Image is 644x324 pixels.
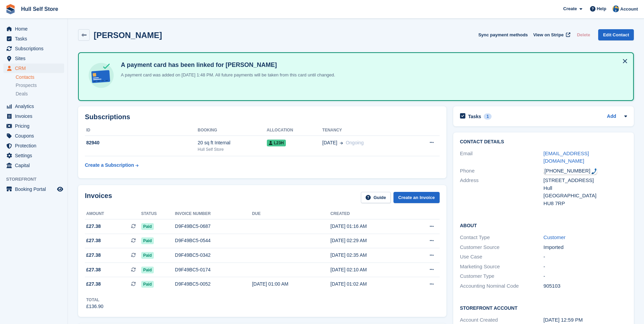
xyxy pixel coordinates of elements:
[86,266,101,273] span: £27.38
[460,316,544,324] div: Account Created
[3,102,64,111] a: menu
[118,72,335,78] p: A payment card was added on [DATE] 1:48 PM. All future payments will be taken from this card unti...
[544,316,627,324] div: [DATE] 12:59 PM
[330,237,409,244] div: [DATE] 02:29 AM
[460,244,544,251] div: Customer Source
[563,5,577,12] span: Create
[252,281,330,288] div: [DATE] 01:00 AM
[361,192,391,203] a: Guide
[141,281,154,288] span: Paid
[15,64,56,73] span: CRM
[94,31,162,40] h2: [PERSON_NAME]
[56,185,64,193] a: Preview store
[15,24,56,34] span: Home
[531,29,572,40] a: View on Stripe
[16,74,64,80] a: Contacts
[544,150,589,164] a: [EMAIL_ADDRESS][DOMAIN_NAME]
[86,252,101,259] span: £27.38
[85,209,141,219] th: Amount
[330,252,409,259] div: [DATE] 02:35 AM
[118,61,335,69] h4: A payment card has been linked for [PERSON_NAME]
[15,102,56,111] span: Analytics
[460,234,544,241] div: Contact Type
[330,281,409,288] div: [DATE] 01:02 AM
[574,29,593,40] button: Delete
[85,162,134,169] div: Create a Subscription
[175,223,252,230] div: D9F49BC5-0687
[460,282,544,290] div: Accounting Nominal Code
[478,29,528,40] button: Sync payment methods
[322,125,409,136] th: Tenancy
[141,252,154,259] span: Paid
[3,34,64,43] a: menu
[85,125,198,136] th: ID
[86,303,104,310] div: £136.90
[198,139,266,146] div: 20 sq ft Internal
[460,304,627,311] h2: Storefront Account
[330,223,409,230] div: [DATE] 01:16 AM
[141,237,154,244] span: Paid
[393,192,440,203] a: Create an Invoice
[460,177,544,207] div: Address
[460,167,544,175] div: Phone
[175,266,252,273] div: D9F49BC5-0174
[3,24,64,34] a: menu
[484,113,492,120] div: 1
[85,113,440,121] h2: Subscriptions
[544,253,627,261] div: -
[3,141,64,150] a: menu
[330,209,409,219] th: Created
[15,161,56,170] span: Capital
[3,64,64,73] a: menu
[544,244,627,251] div: Imported
[86,281,101,288] span: £27.38
[346,140,364,145] span: Ongoing
[322,139,337,146] span: [DATE]
[544,234,566,240] a: Customer
[5,4,16,14] img: stora-icon-8386f47178a22dfd0bd8f6a31ec36ba5ce8667c1dd55bd0f319d3a0aa187defe.svg
[597,5,606,12] span: Help
[175,237,252,244] div: D9F49BC5-0544
[607,113,616,121] a: Add
[15,151,56,160] span: Settings
[85,139,198,146] div: 82940
[3,54,64,63] a: menu
[16,91,28,97] span: Deals
[15,121,56,131] span: Pricing
[86,237,101,244] span: £27.38
[16,82,64,89] a: Prospects
[3,121,64,131] a: menu
[15,44,56,53] span: Subscriptions
[3,44,64,53] a: menu
[598,29,634,40] a: Edit Contact
[3,131,64,141] a: menu
[198,146,266,152] div: Hull Self Store
[15,184,56,194] span: Booking Portal
[460,139,627,145] h2: Contact Details
[141,267,154,273] span: Paid
[544,272,627,280] div: -
[15,141,56,150] span: Protection
[15,34,56,43] span: Tasks
[141,223,154,230] span: Paid
[267,140,286,146] span: L23H
[175,252,252,259] div: D9F49BC5-0342
[87,61,115,90] img: card-linked-ebf98d0992dc2aeb22e95c0e3c79077019eb2392cfd83c6a337811c24bc77127.svg
[85,159,139,172] a: Create a Subscription
[468,113,481,120] h2: Tasks
[612,5,619,12] img: Hull Self Store
[544,177,627,184] div: [STREET_ADDRESS]
[544,282,627,290] div: 905103
[460,222,627,229] h2: About
[252,209,330,219] th: Due
[460,253,544,261] div: Use Case
[544,184,627,192] div: Hull
[544,167,597,175] div: Call: +447376835471
[16,82,37,89] span: Prospects
[3,151,64,160] a: menu
[544,192,627,200] div: [GEOGRAPHIC_DATA]
[591,168,597,174] img: hfpfyWBK5wQHBAGPgDf9c6qAYOxxMAAAAASUVORK5CYII=
[15,111,56,121] span: Invoices
[330,266,409,273] div: [DATE] 02:10 AM
[460,272,544,280] div: Customer Type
